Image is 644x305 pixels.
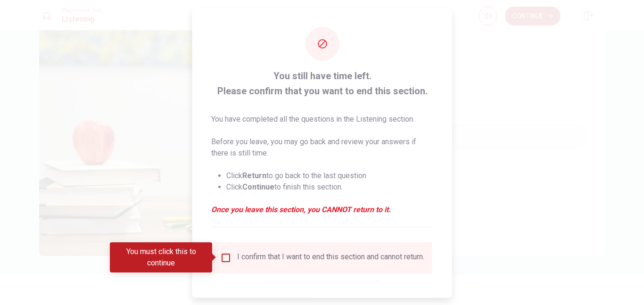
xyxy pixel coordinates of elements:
em: Once you leave this section, you CANNOT return to it. [211,204,433,215]
li: Click to go back to the last question [226,170,433,181]
p: Before you leave, you may go back and review your answers if there is still time. [211,136,433,158]
div: You must click this to continue [110,242,212,272]
strong: Continue [242,182,274,191]
strong: Return [242,171,266,180]
li: Click to finish this section. [226,181,433,192]
div: I confirm that I want to end this section and cannot return. [237,252,424,263]
span: You must click this to continue [220,252,231,263]
span: You still have time left. Please confirm that you want to end this section. [211,68,433,98]
p: You have completed all the questions in the Listening section. [211,113,433,124]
